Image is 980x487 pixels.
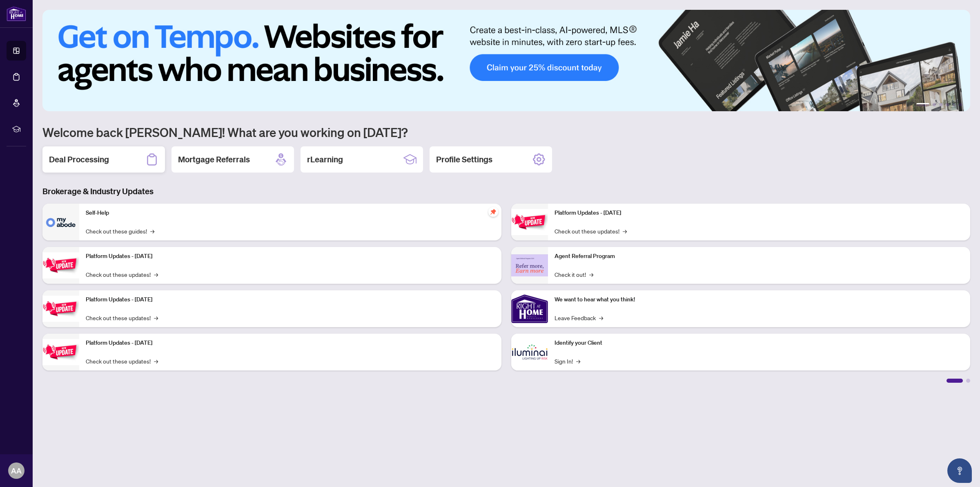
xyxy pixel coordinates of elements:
span: → [154,357,158,366]
a: Check out these updates!→ [86,270,158,279]
a: Check it out!→ [555,270,593,279]
button: 3 [939,103,942,106]
img: Platform Updates - June 23, 2025 [511,209,548,235]
h3: Brokerage & Industry Updates [42,186,970,197]
img: Platform Updates - September 16, 2025 [42,252,79,278]
p: Platform Updates - [DATE] [86,252,495,261]
button: 4 [946,103,949,106]
span: → [154,270,158,279]
span: → [150,227,154,236]
span: AA [11,465,22,476]
h2: rLearning [307,154,343,165]
p: Platform Updates - [DATE] [86,295,495,304]
span: → [599,313,603,322]
a: Sign In!→ [555,357,580,366]
p: Platform Updates - [DATE] [86,339,495,348]
span: pushpin [488,207,498,217]
img: Platform Updates - July 21, 2025 [42,296,79,321]
img: Slide 0 [42,10,970,111]
span: → [576,357,580,366]
p: Identify your Client [555,339,964,348]
a: Check out these updates!→ [86,357,158,366]
h2: Mortgage Referrals [178,154,250,165]
span: → [154,313,158,322]
button: 2 [933,103,936,106]
img: Agent Referral Program [511,254,548,277]
img: Identify your Client [511,334,548,370]
img: Platform Updates - July 8, 2025 [42,339,79,365]
a: Check out these guides!→ [86,227,154,236]
h1: Welcome back [PERSON_NAME]! What are you working on [DATE]? [42,124,970,140]
img: We want to hear what you think! [511,290,548,327]
img: Self-Help [42,204,79,240]
a: Check out these updates!→ [86,313,158,322]
p: Agent Referral Program [555,252,964,261]
button: 5 [952,103,955,106]
button: 6 [959,103,962,106]
a: Leave Feedback→ [555,313,603,322]
p: Self-Help [86,209,495,218]
a: Check out these updates!→ [555,227,627,236]
span: → [623,227,627,236]
img: logo [7,6,26,21]
h2: Profile Settings [436,154,492,165]
p: We want to hear what you think! [555,295,964,304]
h2: Deal Processing [49,154,109,165]
p: Platform Updates - [DATE] [555,209,964,218]
button: 1 [916,103,929,106]
span: → [589,270,593,279]
button: Open asap [947,458,972,483]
